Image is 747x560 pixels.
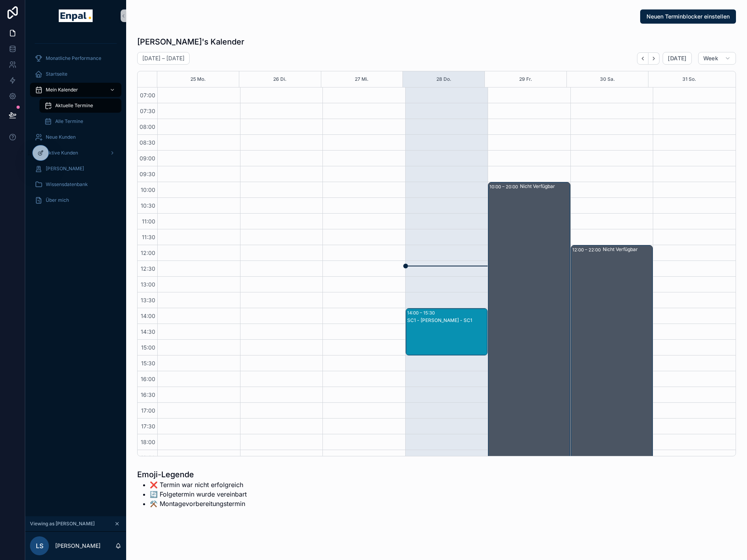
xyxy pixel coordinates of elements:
[139,249,157,256] span: 12:00
[640,9,736,24] button: Neuen Terminblocker einstellen
[190,71,206,87] button: 25 Mo.
[139,186,157,193] span: 10:00
[150,480,247,489] li: ❌ Termin war nicht erfolgreich
[140,218,157,225] span: 11:00
[648,52,659,65] button: Next
[46,197,69,203] span: Über mich
[139,328,157,335] span: 14:30
[46,166,84,172] span: [PERSON_NAME]
[139,439,157,445] span: 18:00
[30,130,121,144] a: Neue Kunden
[55,118,83,125] span: Alle Termine
[139,313,157,319] span: 14:00
[406,309,488,355] div: 14:00 – 15:30SC1 - [PERSON_NAME] - SC1
[603,246,652,253] div: Nicht Verfügbar
[46,55,101,61] span: Monatliche Performance
[407,309,437,317] div: 14:00 – 15:30
[30,162,121,176] a: [PERSON_NAME]
[698,52,736,65] button: Week
[138,171,157,177] span: 09:30
[137,36,244,47] h1: [PERSON_NAME]'s Kalender
[139,376,157,382] span: 16:00
[355,71,369,87] button: 27 Mi.
[139,454,157,461] span: 18:30
[139,265,157,272] span: 12:30
[55,542,101,550] p: [PERSON_NAME]
[59,9,92,22] img: App logo
[30,51,121,65] a: Monatliche Performance
[273,71,287,87] button: 26 Di.
[55,102,93,109] span: Aktuelle Termine
[637,52,648,65] button: Back
[139,344,157,351] span: 15:00
[572,246,603,254] div: 12:00 – 22:00
[142,54,184,62] h2: [DATE] – [DATE]
[138,92,157,99] span: 07:00
[46,150,78,156] span: Aktive Kunden
[46,134,76,140] span: Neue Kunden
[490,183,520,191] div: 10:00 – 20:00
[138,108,157,114] span: 07:30
[600,71,615,87] button: 30 Sa.
[139,423,157,430] span: 17:30
[150,499,247,508] li: ⚒️ Montagevorbereitungstermin
[138,123,157,130] span: 08:00
[30,83,121,97] a: Mein Kalender
[520,183,570,190] div: Nicht Verfügbar
[139,391,157,398] span: 16:30
[436,71,451,87] button: 28 Do.
[30,521,95,527] span: Viewing as [PERSON_NAME]
[39,114,121,128] a: Alle Termine
[519,71,532,87] button: 29 Fr.
[139,407,157,414] span: 17:00
[137,469,247,480] h1: Emoji-Legende
[663,52,691,65] button: [DATE]
[407,317,487,324] div: SC1 - [PERSON_NAME] - SC1
[30,193,121,207] a: Über mich
[138,155,157,162] span: 09:00
[138,139,157,146] span: 08:30
[39,99,121,113] a: Aktuelle Termine
[646,13,730,20] span: Neuen Terminblocker einstellen
[46,87,78,93] span: Mein Kalender
[30,146,121,160] a: Aktive Kunden
[703,55,718,62] span: Week
[140,234,157,240] span: 11:30
[139,360,157,367] span: 15:30
[150,489,247,499] li: 🔄️ Folgetermin wurde vereinbart
[682,71,696,87] button: 31 So.
[46,71,67,77] span: Startseite
[488,182,570,497] div: 10:00 – 20:00Nicht Verfügbar
[139,202,157,209] span: 10:30
[139,281,157,288] span: 13:00
[25,32,126,218] div: scrollable content
[30,67,121,81] a: Startseite
[668,55,686,62] span: [DATE]
[139,297,157,303] span: 13:30
[30,177,121,192] a: Wissensdatenbank
[571,246,653,560] div: 12:00 – 22:00Nicht Verfügbar
[36,541,43,551] span: LS
[46,181,88,188] span: Wissensdatenbank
